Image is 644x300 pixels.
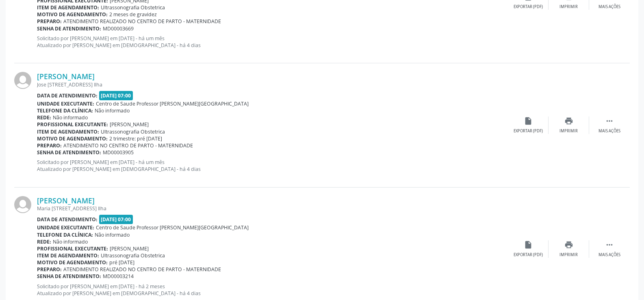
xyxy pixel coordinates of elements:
div: Exportar (PDF) [514,4,543,10]
span: Não informado [95,231,130,238]
b: Data de atendimento: [37,92,98,99]
b: Unidade executante: [37,100,94,107]
span: [DATE] 07:00 [99,91,133,100]
span: 2 meses de gravidez [109,11,157,18]
b: Telefone da clínica: [37,107,93,114]
span: MD00003669 [103,25,134,32]
i:  [605,240,614,249]
div: Exportar (PDF) [514,128,543,134]
b: Rede: [37,238,51,245]
div: Imprimir [559,252,578,258]
img: img [14,196,31,213]
span: ATENDIMENTO REALIZADO NO CENTRO DE PARTO - MATERNIDADE [63,18,221,25]
span: Não informado [95,107,130,114]
div: Imprimir [559,4,578,10]
div: Mais ações [598,4,620,10]
b: Item de agendamento: [37,4,99,11]
span: Não informado [53,114,88,121]
div: Exportar (PDF) [514,252,543,258]
span: [PERSON_NAME] [110,121,149,128]
b: Rede: [37,114,51,121]
b: Telefone da clínica: [37,231,93,238]
b: Preparo: [37,18,62,25]
span: [DATE] 07:00 [99,215,133,224]
a: [PERSON_NAME] [37,72,95,81]
b: Item de agendamento: [37,252,99,259]
i: print [564,240,573,249]
div: Imprimir [559,128,578,134]
span: [PERSON_NAME] [110,245,149,252]
b: Preparo: [37,142,62,149]
span: Centro de Saude Professor [PERSON_NAME][GEOGRAPHIC_DATA] [96,224,249,231]
b: Motivo de agendamento: [37,11,108,18]
span: Centro de Saude Professor [PERSON_NAME][GEOGRAPHIC_DATA] [96,100,249,107]
span: Ultrassonografia Obstetrica [101,4,165,11]
p: Solicitado por [PERSON_NAME] em [DATE] - há um mês Atualizado por [PERSON_NAME] em [DEMOGRAPHIC_D... [37,35,508,49]
span: ATENDIMENTO REALIZADO NO CENTRO DE PARTO - MATERNIDADE [63,266,221,273]
div: Jose [STREET_ADDRESS] Ilha [37,81,508,88]
span: ATENDIMENTO NO CENTRO DE PARTO - MATERNIDADE [63,142,193,149]
p: Solicitado por [PERSON_NAME] em [DATE] - há um mês Atualizado por [PERSON_NAME] em [DEMOGRAPHIC_D... [37,159,508,173]
div: Mais ações [598,252,620,258]
span: 2 trimestre: pré [DATE] [109,135,162,142]
i: insert_drive_file [524,240,533,249]
span: MD00003905 [103,149,134,156]
img: img [14,72,31,89]
b: Senha de atendimento: [37,273,101,280]
b: Profissional executante: [37,245,108,252]
span: Não informado [53,238,88,245]
b: Item de agendamento: [37,128,99,135]
i: insert_drive_file [524,117,533,125]
b: Unidade executante: [37,224,94,231]
b: Senha de atendimento: [37,25,101,32]
span: Ultrassonografia Obstetrica [101,252,165,259]
b: Preparo: [37,266,62,273]
div: Mais ações [598,128,620,134]
span: MD00003214 [103,273,134,280]
i: print [564,117,573,125]
b: Data de atendimento: [37,216,98,223]
a: [PERSON_NAME] [37,196,95,205]
b: Profissional executante: [37,121,108,128]
b: Motivo de agendamento: [37,259,108,266]
b: Senha de atendimento: [37,149,101,156]
span: pré [DATE] [109,259,134,266]
p: Solicitado por [PERSON_NAME] em [DATE] - há 2 meses Atualizado por [PERSON_NAME] em [DEMOGRAPHIC_... [37,283,508,297]
span: Ultrassonografia Obstetrica [101,128,165,135]
b: Motivo de agendamento: [37,135,108,142]
i:  [605,117,614,125]
div: Maria [STREET_ADDRESS] Ilha [37,205,508,212]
